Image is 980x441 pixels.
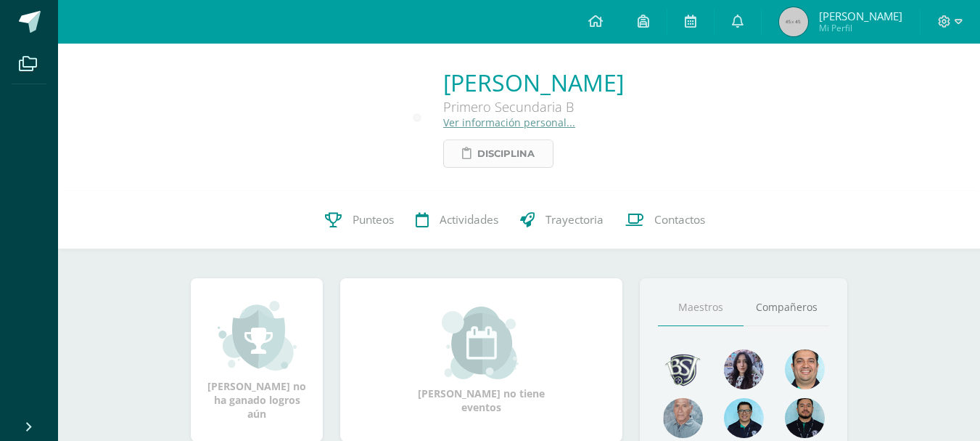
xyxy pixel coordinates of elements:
[405,191,509,249] a: Actividades
[658,289,744,326] a: Maestros
[819,22,902,34] span: Mi Perfil
[443,116,575,129] a: Ver información personal...
[614,191,716,249] a: Contactos
[440,212,498,227] span: Actividades
[654,212,705,227] span: Contactos
[779,7,808,36] img: 45x45
[785,349,825,389] img: 677c00e80b79b0324b531866cf3fa47b.png
[314,191,405,249] a: Punteos
[509,191,614,249] a: Trayectoria
[663,398,703,438] img: 55ac31a88a72e045f87d4a648e08ca4b.png
[663,349,703,389] img: 9eafe38a88bfc982dd86854cc727d639.png
[443,98,624,116] div: Primero Secundaria B
[218,299,297,372] img: achievement_small.png
[545,212,604,227] span: Trayectoria
[443,139,553,168] a: Disciplina
[744,289,829,326] a: Compañeros
[724,398,764,438] img: d220431ed6a2715784848fdc026b3719.png
[724,349,764,389] img: 31702bfb268df95f55e840c80866a926.png
[819,9,902,23] span: [PERSON_NAME]
[205,299,308,421] div: [PERSON_NAME] no ha ganado logros aún
[443,67,624,98] a: [PERSON_NAME]
[442,307,521,379] img: event_small.png
[353,212,394,227] span: Punteos
[785,398,825,438] img: 2207c9b573316a41e74c87832a091651.png
[409,307,554,414] div: [PERSON_NAME] no tiene eventos
[477,140,535,167] span: Disciplina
